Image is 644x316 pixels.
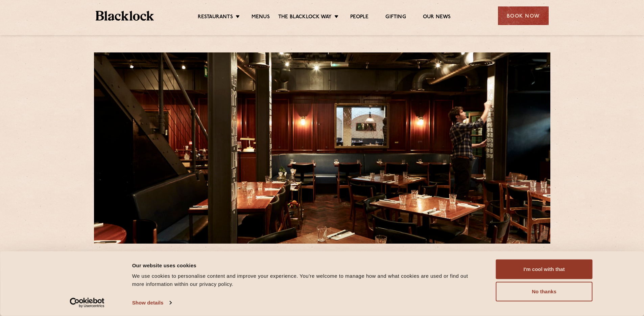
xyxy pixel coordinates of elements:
a: Our News [423,14,451,21]
button: I'm cool with that [496,259,593,279]
div: Our website uses cookies [132,261,481,269]
a: The Blacklock Way [278,14,332,21]
img: BL_Textured_Logo-footer-cropped.svg [96,11,154,21]
div: Book Now [498,6,549,25]
div: We use cookies to personalise content and improve your experience. You're welcome to manage how a... [132,272,481,288]
button: No thanks [496,282,593,301]
a: People [350,14,368,21]
a: Menus [252,14,270,21]
a: Restaurants [198,14,233,21]
a: Gifting [385,14,406,21]
a: Usercentrics Cookiebot - opens in a new window [57,298,117,308]
a: Show details [132,298,171,308]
